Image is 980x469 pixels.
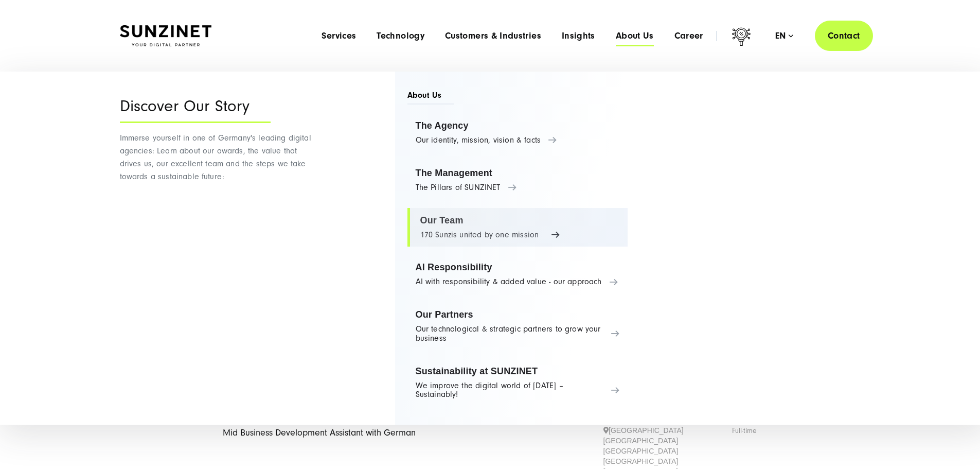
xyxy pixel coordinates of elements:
a: Career [674,31,703,41]
a: Customers & Industries [445,31,541,41]
div: en [775,31,793,41]
a: Technology [377,31,424,41]
a: Services [322,31,356,41]
img: SUNZINET Full Service Digital Agentur [120,25,211,47]
a: AI Responsibility AI with responsibility & added value - our approach [407,255,628,294]
a: Contact [815,21,873,51]
a: The Agency Our identity, mission, vision & facts [407,113,628,152]
a: The Management The Pillars of SUNZINET [407,161,628,200]
p: Immerse yourself in one of Germany's leading digital agencies: Learn about our awards, the value ... [120,132,313,183]
span: About Us [407,90,454,105]
a: Our Team 170 Sunzis united by one mission [407,208,628,247]
a: Insights [562,31,595,41]
a: Sustainability at SUNZINET We improve the digital world of [DATE] – Sustainably! [407,359,628,407]
div: Discover Our Story [120,97,271,123]
a: Our Partners Our technological & strategic partners to grow your business [407,302,628,351]
a: Mid Business Development Assistant with German [223,427,416,438]
a: About Us [616,31,654,41]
